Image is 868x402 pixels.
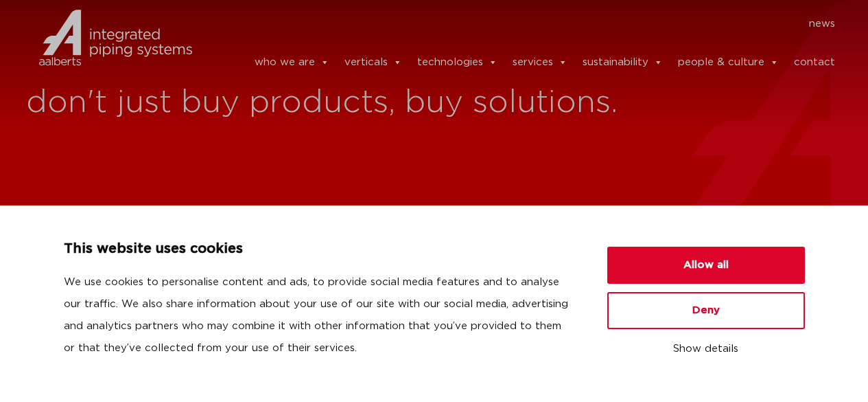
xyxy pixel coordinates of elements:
[809,13,835,35] a: news
[255,49,329,76] a: who we are
[607,337,805,361] button: Show details
[607,247,805,284] button: Allow all
[64,271,574,359] p: We use cookies to personalise content and ads, to provide social media features and to analyse ou...
[794,49,835,76] a: contact
[678,49,779,76] a: people & culture
[213,13,836,35] nav: Menu
[607,292,805,329] button: Deny
[64,238,574,260] p: This website uses cookies
[513,49,567,76] a: services
[344,49,402,76] a: verticals
[417,49,497,76] a: technologies
[583,49,663,76] a: sustainability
